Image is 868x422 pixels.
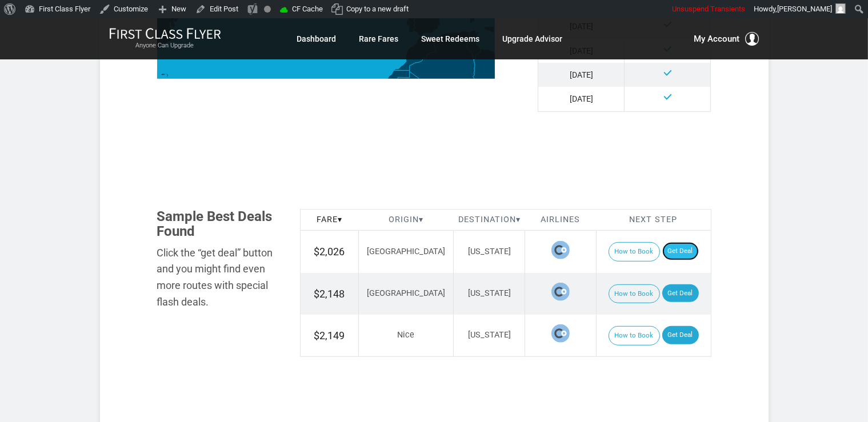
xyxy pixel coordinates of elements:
span: Nice [398,330,415,340]
a: Dashboard [297,29,337,49]
span: $2,148 [314,288,345,300]
span: [US_STATE] [468,247,511,256]
button: My Account [694,32,759,46]
span: [GEOGRAPHIC_DATA] [367,288,445,298]
span: [GEOGRAPHIC_DATA] [367,247,445,256]
button: How to Book [609,284,660,304]
button: How to Book [609,326,660,345]
span: [US_STATE] [468,288,511,298]
th: Fare [300,209,358,231]
span: [PERSON_NAME] [777,5,832,13]
span: $2,026 [314,246,345,258]
span: La Compagnie [551,241,570,259]
path: Morocco [394,37,437,71]
span: My Account [694,32,740,46]
a: First Class FlyerAnyone Can Upgrade [109,27,221,50]
img: First Class Flyer [109,27,221,39]
a: Get Deal [662,326,699,344]
div: Click the “get deal” button and you might find even more routes with special flash deals. [157,245,283,311]
small: Anyone Can Upgrade [109,42,221,50]
a: Get Deal [662,284,699,303]
span: ▾ [419,215,423,224]
a: Sweet Redeems [422,29,480,49]
span: ▾ [338,215,342,224]
path: Algeria [410,31,483,103]
td: [DATE] [538,63,625,87]
span: [US_STATE] [468,330,511,340]
th: Origin [358,209,454,231]
path: Tunisia [467,30,481,60]
td: [DATE] [538,87,625,111]
span: $2,149 [314,329,345,341]
span: La Compagnie [551,283,570,301]
th: Next Step [596,209,711,231]
th: Destination [454,209,525,231]
span: ▾ [516,215,521,224]
a: Upgrade Advisor [503,29,563,49]
a: Rare Fares [359,29,399,49]
a: Get Deal [662,242,699,260]
th: Airlines [525,209,596,231]
h3: Sample Best Deals Found [157,209,283,239]
button: How to Book [609,242,660,262]
span: Unsuspend Transients [672,5,745,13]
span: La Compagnie [551,324,570,343]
